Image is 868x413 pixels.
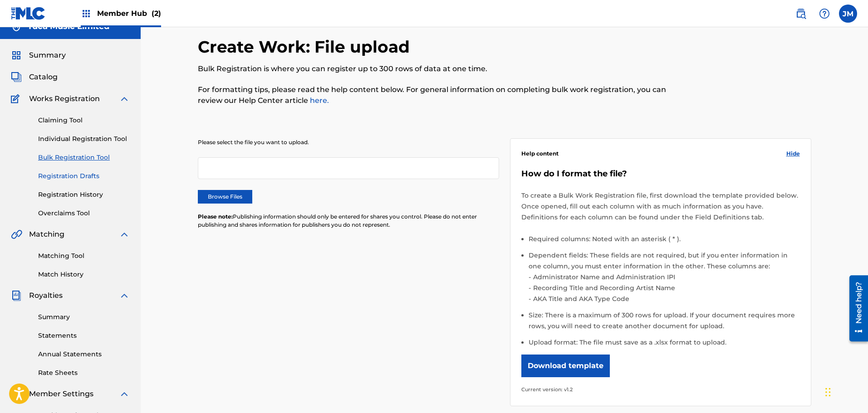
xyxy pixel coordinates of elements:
[11,72,22,83] img: Catalog
[38,134,130,144] a: Individual Registration Tool
[198,190,252,204] label: Browse Files
[11,93,23,104] img: Works Registration
[29,50,66,61] span: Summary
[11,50,22,61] img: Summary
[815,5,834,23] div: Help
[81,8,92,19] img: Top Rightsholders
[819,8,830,19] img: help
[119,389,130,399] img: expand
[529,337,800,348] li: Upload format: The file must save as a .xlsx format to upload.
[29,93,100,104] span: Works Registration
[529,310,800,337] li: Size: There is a maximum of 300 rows for upload. If your document requires more rows, you will ne...
[152,9,161,18] span: (2)
[38,116,130,125] a: Claiming Tool
[308,96,329,105] a: here.
[29,290,63,301] span: Royalties
[786,150,800,158] span: Hide
[825,379,831,406] div: Drag
[529,233,800,250] li: Required columns: Noted with an asterisk ( * ).
[38,190,130,199] a: Registration History
[38,270,130,279] a: Match History
[38,331,130,340] a: Statements
[198,138,499,146] p: Please select the file you want to upload.
[531,282,800,293] li: Recording Title and Recording Artist Name
[823,369,868,413] iframe: Chat Widget
[529,250,800,310] li: Dependent fields: These fields are not required, but if you enter information in one column, you ...
[97,8,161,19] span: Member Hub
[29,72,58,83] span: Catalog
[521,190,800,223] p: To create a Bulk Work Registration file, first download the template provided below. Once opened,...
[795,8,806,19] img: search
[38,368,130,378] a: Rate Sheets
[119,290,130,301] img: expand
[38,350,130,359] a: Annual Statements
[38,153,130,162] a: Bulk Registration Tool
[198,63,670,74] p: Bulk Registration is where you can register up to 300 rows of data at one time.
[11,7,46,20] img: MLC Logo
[792,5,810,23] a: Public Search
[198,213,233,220] span: Please note:
[531,293,800,304] li: AKA Title and AKA Type Code
[198,213,499,229] p: Publishing information should only be entered for shares you control. Please do not enter publish...
[119,229,130,240] img: expand
[11,229,22,240] img: Matching
[11,290,22,301] img: Royalties
[119,93,130,104] img: expand
[38,251,130,261] a: Matching Tool
[38,312,130,322] a: Summary
[198,84,670,106] p: For formatting tips, please read the help content below. For general information on completing bu...
[11,72,58,83] a: CatalogCatalog
[843,272,868,345] iframe: Resource Center
[198,37,414,57] h2: Create Work: File upload
[29,389,93,399] span: Member Settings
[11,50,66,61] a: SummarySummary
[521,169,800,179] h5: How do I format the file?
[38,209,130,218] a: Overclaims Tool
[521,384,800,395] p: Current version: v1.2
[29,229,64,240] span: Matching
[531,272,800,282] li: Administrator Name and Administration IPI
[38,171,130,181] a: Registration Drafts
[521,355,610,377] button: Download template
[839,5,857,23] div: User Menu
[521,150,559,158] span: Help content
